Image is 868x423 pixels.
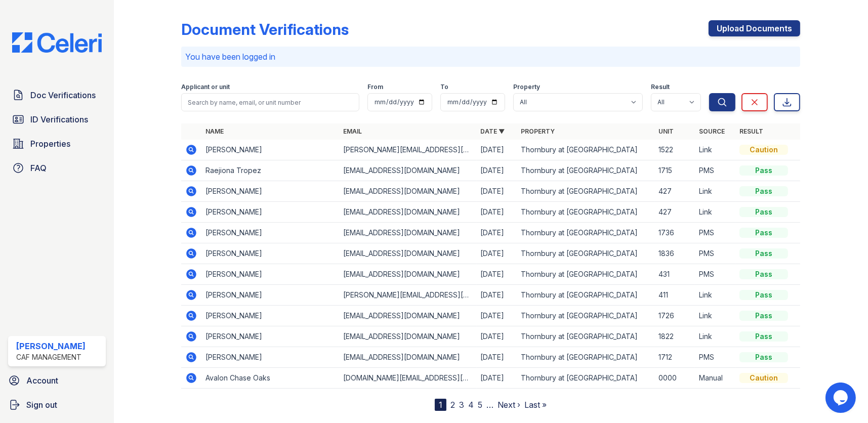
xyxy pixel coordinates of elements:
div: Pass [739,186,788,196]
td: 0000 [654,368,695,389]
label: To [440,83,448,91]
td: [PERSON_NAME] [201,243,339,264]
td: Link [695,140,735,160]
td: Thornbury at [GEOGRAPHIC_DATA] [517,306,655,326]
td: Thornbury at [GEOGRAPHIC_DATA] [517,181,655,202]
td: Link [695,306,735,326]
td: [DATE] [477,223,517,243]
td: 1726 [654,306,695,326]
td: 427 [654,181,695,202]
a: 2 [450,400,455,410]
td: [DATE] [477,306,517,326]
td: [EMAIL_ADDRESS][DOMAIN_NAME] [339,223,477,243]
a: Result [739,128,763,135]
div: Pass [739,290,788,300]
td: [EMAIL_ADDRESS][DOMAIN_NAME] [339,306,477,326]
a: Property [521,128,555,135]
img: CE_Logo_Blue-a8612792a0a2168367f1c8372b55b34899dd931a85d93a1a3d3e32e68fde9ad4.png [4,32,110,53]
span: Doc Verifications [30,89,96,101]
td: [PERSON_NAME] [201,202,339,223]
td: Manual [695,368,735,389]
a: 4 [468,400,474,410]
span: Account [26,374,58,387]
td: [DATE] [477,243,517,264]
td: [PERSON_NAME][EMAIL_ADDRESS][PERSON_NAME][DOMAIN_NAME] [339,285,477,306]
td: Thornbury at [GEOGRAPHIC_DATA] [517,368,655,389]
td: [DATE] [477,140,517,160]
td: [DATE] [477,326,517,347]
td: [EMAIL_ADDRESS][DOMAIN_NAME] [339,181,477,202]
label: Property [513,83,540,91]
div: Caution [739,145,788,155]
input: Search by name, email, or unit number [181,93,359,111]
td: [PERSON_NAME] [201,181,339,202]
td: [DATE] [477,181,517,202]
td: Thornbury at [GEOGRAPHIC_DATA] [517,285,655,306]
td: 431 [654,264,695,285]
td: Raejiona Tropez [201,160,339,181]
div: Pass [739,248,788,259]
span: FAQ [30,162,47,174]
td: [DOMAIN_NAME][EMAIL_ADDRESS][DOMAIN_NAME] [339,368,477,389]
td: Thornbury at [GEOGRAPHIC_DATA] [517,140,655,160]
iframe: chat widget [825,383,858,413]
td: PMS [695,264,735,285]
td: Link [695,285,735,306]
td: 1822 [654,326,695,347]
td: Thornbury at [GEOGRAPHIC_DATA] [517,202,655,223]
a: Date ▼ [481,128,505,135]
a: FAQ [8,158,106,178]
div: [PERSON_NAME] [16,340,86,352]
td: Thornbury at [GEOGRAPHIC_DATA] [517,160,655,181]
td: [EMAIL_ADDRESS][DOMAIN_NAME] [339,202,477,223]
div: Pass [739,311,788,321]
td: 1712 [654,347,695,368]
a: Upload Documents [709,20,800,36]
td: Link [695,181,735,202]
a: Unit [658,128,674,135]
span: ID Verifications [30,113,88,125]
td: [EMAIL_ADDRESS][DOMAIN_NAME] [339,347,477,368]
td: Link [695,326,735,347]
td: Thornbury at [GEOGRAPHIC_DATA] [517,347,655,368]
td: 1836 [654,243,695,264]
td: [PERSON_NAME] [201,347,339,368]
div: Document Verifications [181,20,349,38]
td: Thornbury at [GEOGRAPHIC_DATA] [517,223,655,243]
td: [PERSON_NAME][EMAIL_ADDRESS][DOMAIN_NAME] [339,140,477,160]
td: 427 [654,202,695,223]
div: Pass [739,331,788,342]
td: [PERSON_NAME] [201,285,339,306]
td: Thornbury at [GEOGRAPHIC_DATA] [517,243,655,264]
td: PMS [695,223,735,243]
td: [DATE] [477,368,517,389]
div: Caution [739,373,788,383]
td: [EMAIL_ADDRESS][DOMAIN_NAME] [339,326,477,347]
span: Sign out [26,399,57,411]
a: Email [343,128,362,135]
td: PMS [695,243,735,264]
div: Pass [739,228,788,238]
td: [PERSON_NAME] [201,223,339,243]
td: PMS [695,160,735,181]
label: From [367,83,383,91]
a: Source [699,128,725,135]
td: [DATE] [477,264,517,285]
a: Last » [524,400,547,410]
td: PMS [695,347,735,368]
td: Thornbury at [GEOGRAPHIC_DATA] [517,326,655,347]
a: Next › [498,400,520,410]
td: [PERSON_NAME] [201,326,339,347]
span: … [486,399,493,411]
a: 5 [478,400,482,410]
td: [DATE] [477,160,517,181]
a: Name [205,128,224,135]
label: Applicant or unit [181,83,230,91]
td: [PERSON_NAME] [201,140,339,160]
td: [EMAIL_ADDRESS][DOMAIN_NAME] [339,243,477,264]
a: 3 [459,400,464,410]
td: 411 [654,285,695,306]
a: Sign out [4,395,110,415]
div: CAF Management [16,352,86,362]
